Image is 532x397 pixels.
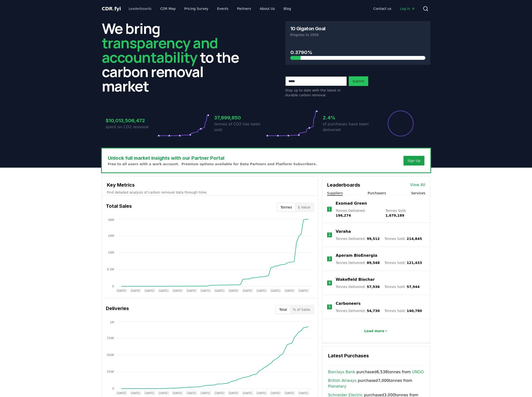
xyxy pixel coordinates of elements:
[385,284,420,289] p: Tonnes Sold :
[214,121,266,133] p: tonnes of CO2 has been sold
[328,369,424,375] span: purchased 6,538 tonnes from
[328,256,331,262] p: 3
[130,391,140,395] tspan: [DATE]
[367,309,380,313] span: 54,730
[328,232,331,238] p: 2
[360,326,392,336] button: Load more
[107,190,313,195] p: Find detailed analysis of carbon removal data through time.
[396,4,419,13] a: Log in
[112,285,114,288] tspan: 0
[407,158,420,163] a: Sign Up
[400,6,415,11] span: Log in
[125,4,155,13] a: Leaderboards
[336,229,351,234] a: Varaha
[336,277,375,282] a: Wakefield Biochar
[410,182,425,188] a: View All
[367,285,380,289] span: 57,936
[257,391,266,395] tspan: [DATE]
[336,253,377,258] a: Aperam BioEnergia
[290,306,313,313] button: % of Sales
[107,336,114,340] tspan: 750K
[107,268,114,271] tspan: 9.5M
[145,391,154,395] tspan: [DATE]
[172,289,182,293] tspan: [DATE]
[336,260,380,265] p: Tonnes Delivered :
[108,218,114,222] tspan: 38M
[328,304,331,310] p: 5
[102,5,121,12] a: CDR.fyi
[404,156,424,165] button: Sign Up
[336,308,380,313] p: Tonnes Delivered :
[407,237,422,241] span: 214,845
[285,88,347,98] p: Stay up to date with the latest in durable carbon removal.
[270,289,280,293] tspan: [DATE]
[102,6,121,12] span: CDR fyi
[159,391,168,395] tspan: [DATE]
[411,191,425,195] button: Services
[278,203,295,211] button: Tonnes
[106,117,158,124] h3: $10,013,506,472
[106,202,132,212] h3: Total Sales
[336,301,361,306] a: Carboneers
[180,4,212,13] a: Pricing Survey
[336,214,351,217] span: 196,274
[106,305,129,314] h3: Deliveries
[214,289,224,293] tspan: [DATE]
[407,261,422,265] span: 121,433
[336,236,380,241] p: Tonnes Delivered :
[328,369,355,375] a: Barclays Bank
[323,121,375,133] p: of purchases have been delivered
[276,306,290,313] button: Total
[336,201,367,206] a: Exomad Green
[328,280,331,286] p: 4
[113,6,114,12] span: .
[328,384,346,389] a: Planetary
[407,285,420,289] span: 57,944
[364,329,384,333] p: Load more
[299,289,308,293] tspan: [DATE]
[328,206,330,212] p: 1
[256,4,279,13] a: About Us
[201,391,210,395] tspan: [DATE]
[112,387,114,390] tspan: 0
[290,26,325,31] h3: 10 Gigaton Goal
[106,124,158,130] p: spent on CO2 removal
[187,289,196,293] tspan: [DATE]
[257,289,266,293] tspan: [DATE]
[407,309,422,313] span: 140,780
[367,237,380,241] span: 99,512
[387,110,414,137] div: Percentage of sales delivered
[228,289,238,293] tspan: [DATE]
[243,289,252,293] tspan: [DATE]
[187,391,196,395] tspan: [DATE]
[102,33,218,67] span: transparency and accountability
[385,308,422,313] p: Tonnes Sold :
[328,378,357,384] a: British Airways
[159,289,168,293] tspan: [DATE]
[328,378,424,389] span: purchased 7,000 tonnes from
[385,214,404,217] span: 1,679,189
[290,49,425,56] h3: 0.3790%
[107,370,114,373] tspan: 250K
[270,391,280,395] tspan: [DATE]
[243,391,252,395] tspan: [DATE]
[285,391,294,395] tspan: [DATE]
[130,289,140,293] tspan: [DATE]
[214,114,266,121] h3: 37,899,850
[156,4,179,13] a: CDR Map
[336,284,380,289] p: Tonnes Delivered :
[349,76,368,86] button: Submit
[385,260,422,265] p: Tonnes Sold :
[172,391,182,395] tspan: [DATE]
[233,4,255,13] a: Partners
[102,21,247,93] h2: We bring to the carbon removal market
[290,32,425,37] p: Progress to 2050
[327,191,343,195] button: Suppliers
[110,321,114,324] tspan: 1M
[228,391,238,395] tspan: [DATE]
[385,236,422,241] p: Tonnes Sold :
